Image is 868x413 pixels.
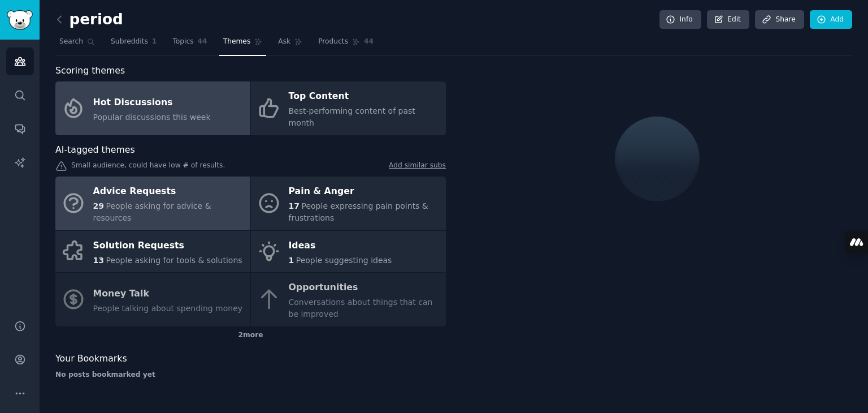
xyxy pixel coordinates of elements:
span: People suggesting ideas [296,256,392,265]
a: Hot DiscussionsPopular discussions this week [55,81,250,135]
a: Themes [219,33,267,56]
div: No posts bookmarked yet [55,370,446,380]
span: Scoring themes [55,64,125,78]
span: Your Bookmarks [55,352,127,366]
span: Products [318,37,348,47]
span: Best-performing content of past month [289,106,415,127]
span: People asking for advice & resources [93,201,211,222]
h2: period [55,11,123,29]
div: Advice Requests [93,183,245,201]
a: Add [810,10,852,29]
span: 44 [198,37,207,47]
a: Add similar subs [389,161,446,173]
div: Ideas [289,236,392,255]
a: Search [55,33,99,56]
span: 17 [289,201,300,210]
div: 2 more [55,326,446,345]
div: Small audience, could have low # of results. [55,161,446,173]
span: 29 [93,201,104,210]
a: Ideas1People suggesting ideas [251,231,446,273]
a: Topics44 [168,33,211,56]
div: Solution Requests [93,236,242,255]
span: 13 [93,256,104,265]
span: People expressing pain points & frustrations [289,201,428,222]
div: Hot Discussions [93,93,211,111]
span: Themes [223,37,251,47]
a: Pain & Anger17People expressing pain points & frustrations [251,177,446,230]
span: 1 [152,37,157,47]
span: Topics [172,37,193,47]
img: GummySearch logo [7,10,33,30]
span: 1 [289,256,294,265]
a: Top ContentBest-performing content of past month [251,81,446,135]
span: Ask [278,37,290,47]
span: Search [59,37,83,47]
a: Solution Requests13People asking for tools & solutions [55,231,250,273]
span: Popular discussions this week [93,113,211,122]
a: Info [659,10,701,29]
div: Pain & Anger [289,183,440,201]
span: 44 [364,37,374,47]
a: Advice Requests29People asking for advice & resources [55,177,250,230]
div: Top Content [289,88,440,106]
span: People asking for tools & solutions [106,256,242,265]
a: Edit [707,10,749,29]
a: Products44 [314,33,377,56]
span: AI-tagged themes [55,143,135,157]
a: Subreddits1 [107,33,160,56]
span: Subreddits [111,37,148,47]
a: Share [755,10,804,29]
a: Ask [274,33,306,56]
